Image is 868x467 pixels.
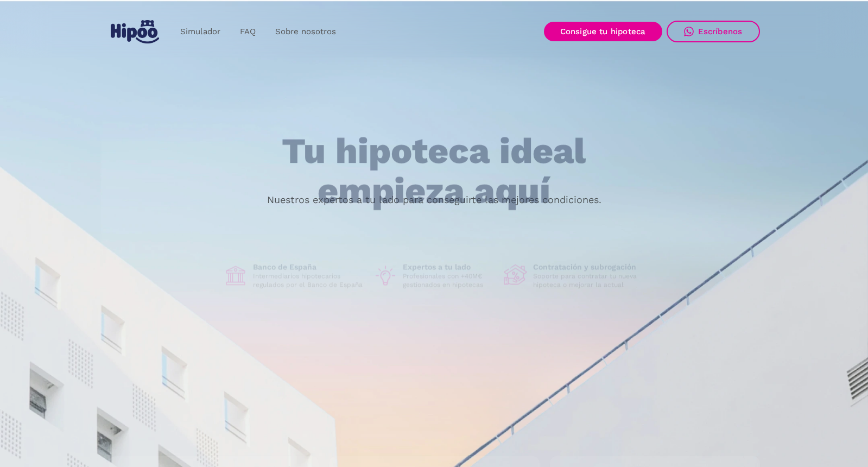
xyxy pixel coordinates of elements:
[109,16,162,48] a: home
[667,21,760,42] a: Escríbenos
[230,21,265,42] a: FAQ
[228,132,639,211] h1: Tu hipoteca ideal empieza aquí
[253,272,365,289] p: Intermediarios hipotecarios regulados por el Banco de España
[253,262,365,272] h1: Banco de España
[533,272,645,289] p: Soporte para contratar tu nueva hipoteca o mejorar la actual
[544,22,662,41] a: Consigue tu hipoteca
[170,21,230,42] a: Simulador
[265,21,346,42] a: Sobre nosotros
[533,262,645,272] h1: Contratación y subrogación
[403,262,495,272] h1: Expertos a tu lado
[698,27,743,36] div: Escríbenos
